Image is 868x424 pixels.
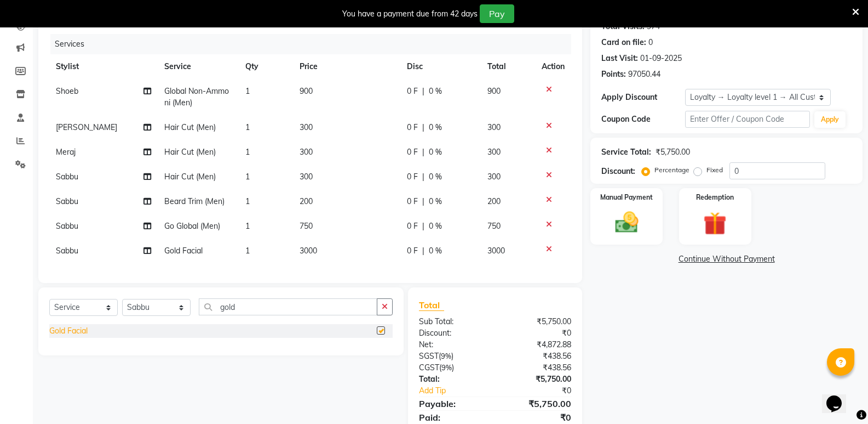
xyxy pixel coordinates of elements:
[50,34,579,54] div: Services
[429,196,442,207] span: 0 %
[164,122,216,132] span: Hair Cut (Men)
[593,253,860,265] a: Continue Without Payment
[56,221,78,231] span: Sabbu
[509,385,579,397] div: ₹0
[495,362,579,374] div: ₹438.56
[654,165,689,175] label: Percentage
[407,146,418,158] span: 0 F
[441,363,452,372] span: 9%
[487,122,501,132] span: 300
[300,196,313,206] span: 200
[245,172,250,182] span: 1
[601,53,638,64] div: Last Visit:
[56,196,78,206] span: Sabbu
[495,350,579,362] div: ₹438.56
[56,122,117,132] span: [PERSON_NAME]
[158,54,239,79] th: Service
[407,86,418,97] span: 0 F
[487,196,501,206] span: 200
[441,352,451,360] span: 9%
[300,221,313,231] span: 750
[640,53,682,64] div: 01-09-2025
[535,54,571,79] th: Action
[245,196,250,206] span: 1
[411,374,495,385] div: Total:
[300,86,313,96] span: 900
[429,245,442,257] span: 0 %
[411,350,495,362] div: ( )
[429,146,442,158] span: 0 %
[481,54,535,79] th: Total
[487,172,501,182] span: 300
[495,327,579,339] div: ₹0
[56,147,76,157] span: Meraj
[601,166,635,177] div: Discount:
[164,196,225,206] span: Beard Trim (Men)
[495,397,579,410] div: ₹5,750.00
[487,86,501,96] span: 900
[407,221,418,232] span: 0 F
[407,196,418,207] span: 0 F
[164,221,220,231] span: Go Global (Men)
[822,380,857,413] iframe: chat widget
[419,299,444,311] span: Total
[422,221,424,232] span: |
[411,316,495,327] div: Sub Total:
[411,385,509,397] a: Add Tip
[342,8,478,20] div: You have a payment due from 42 days
[495,374,579,385] div: ₹5,750.00
[164,86,229,108] span: Global Non-Ammoni (Men)
[422,171,424,183] span: |
[495,316,579,327] div: ₹5,750.00
[164,147,216,157] span: Hair Cut (Men)
[407,171,418,183] span: 0 F
[487,246,505,256] span: 3000
[419,351,439,361] span: SGST
[656,146,690,158] div: ₹5,750.00
[696,193,734,202] label: Redemption
[495,411,579,424] div: ₹0
[706,165,723,175] label: Fixed
[49,325,88,337] div: Gold Facial
[407,245,418,257] span: 0 F
[422,245,424,257] span: |
[300,147,313,157] span: 300
[648,37,653,48] div: 0
[300,246,317,256] span: 3000
[300,122,313,132] span: 300
[601,69,626,80] div: Points:
[422,86,424,97] span: |
[164,172,216,182] span: Hair Cut (Men)
[429,171,442,183] span: 0 %
[422,122,424,133] span: |
[245,147,250,157] span: 1
[400,54,481,79] th: Disc
[56,246,78,256] span: Sabbu
[601,92,685,103] div: Apply Discount
[239,54,293,79] th: Qty
[164,246,203,256] span: Gold Facial
[422,146,424,158] span: |
[411,411,495,424] div: Paid:
[480,4,514,23] button: Pay
[495,339,579,350] div: ₹4,872.88
[49,54,158,79] th: Stylist
[411,327,495,339] div: Discount:
[407,122,418,133] span: 0 F
[199,298,377,315] input: Search or Scan
[245,246,250,256] span: 1
[814,111,846,128] button: Apply
[487,221,501,231] span: 750
[601,37,646,48] div: Card on file:
[56,86,78,96] span: Shoeb
[429,86,442,97] span: 0 %
[628,69,660,80] div: 97050.44
[608,209,646,236] img: _cash.svg
[429,221,442,232] span: 0 %
[601,114,685,125] div: Coupon Code
[411,362,495,374] div: ( )
[422,196,424,207] span: |
[601,146,651,158] div: Service Total:
[429,122,442,133] span: 0 %
[600,193,653,202] label: Manual Payment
